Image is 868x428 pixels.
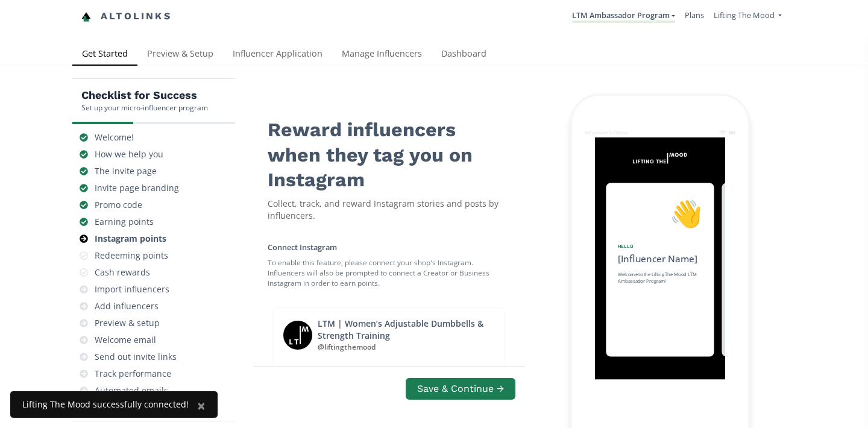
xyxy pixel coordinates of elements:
div: Set up your micro-influencer program [81,102,208,113]
div: Collect, track, and reward Instagram stories and posts by influencers. [268,198,510,222]
div: Hello [618,243,703,250]
a: Altolinks [81,7,172,27]
div: @ liftingthemood [318,342,495,352]
div: Cash rewards [95,266,150,279]
div: Connected [283,363,337,376]
div: Track performance [95,368,171,380]
div: Welcome! [95,131,134,143]
div: Lifting The Mood successfully connected! [22,398,189,411]
div: Welcome to the Lifting The Mood LTM Ambassador Program! [618,271,703,285]
div: How we help you [95,148,163,160]
button: Close [185,391,218,420]
span: Lifting The Mood [714,10,775,20]
label: Connect Instagram [268,242,337,253]
div: Import influencers [95,283,169,295]
img: gctSBUdn7WaZ [624,143,696,172]
div: 👋 [618,194,703,233]
div: Send out invite links [95,351,177,363]
div: Invite page branding [95,182,179,194]
img: favicon-32x32.png [81,12,91,22]
a: Lifting The Mood [714,10,782,24]
div: [Influencer Name] [618,251,703,265]
a: Dashboard [432,43,496,67]
button: Save & Continue → [406,377,515,400]
a: Manage Influencers [332,43,432,67]
div: LTM | Women’s Adjustable Dumbbells & Strength Training [318,318,495,342]
div: Add influencers [95,300,159,312]
div: The invite page [95,165,157,177]
span: × [197,395,206,415]
small: To enable this feature, please connect your shop's Instagram. Influencers will also be prompted t... [268,253,510,293]
a: Get Started [72,43,137,67]
a: Influencer Application [223,43,332,67]
div: Reward influencers when they tag you on Instagram [268,108,510,193]
h5: Checklist for Success [81,88,208,102]
div: Preview & setup [95,317,160,329]
img: 474976821_641455648243286_5006592380290670659_n.jpg [283,320,313,350]
div: Welcome email [95,334,156,346]
div: Instagram points [95,233,166,245]
a: Preview & Setup [137,43,223,67]
div: Influencer's Phone [585,129,628,136]
div: Earning points [95,216,154,228]
div: Redeeming points [95,250,168,262]
div: Promo code [95,199,142,211]
a: LTM Ambassador Program [572,10,675,23]
a: Plans [685,10,704,20]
